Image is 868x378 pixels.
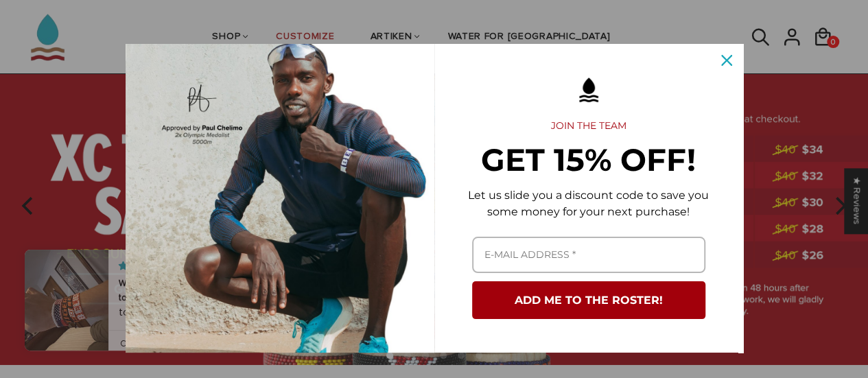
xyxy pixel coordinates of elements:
[472,237,705,273] input: Email field
[456,187,721,220] p: Let us slide you a discount code to save you some money for your next purchase!
[456,120,721,132] h2: JOIN THE TEAM
[472,281,705,319] button: ADD ME TO THE ROSTER!
[481,141,696,178] strong: GET 15% OFF!
[710,44,743,77] button: Close
[721,55,732,66] svg: close icon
